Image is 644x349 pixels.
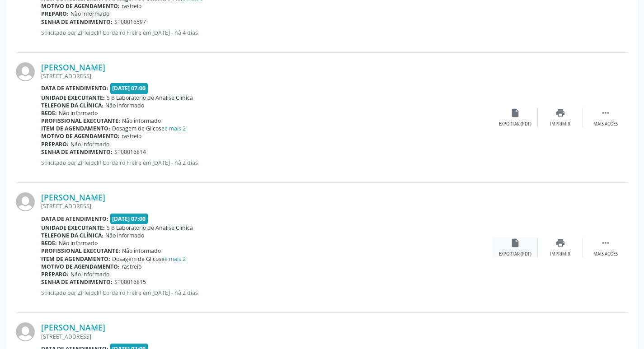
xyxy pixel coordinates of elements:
[41,270,69,278] b: Preparo:
[41,18,113,26] b: Senha de atendimento:
[112,255,186,263] span: Dosagem de Glicose
[41,232,103,239] b: Telefone da clínica:
[41,109,57,117] b: Rede:
[41,10,69,18] b: Preparo:
[114,148,146,156] span: ST00016814
[499,121,531,127] div: Exportar (PDF)
[41,132,120,140] b: Motivo de agendamento:
[41,224,105,232] b: Unidade executante:
[555,108,565,118] i: print
[41,278,113,286] b: Senha de atendimento:
[593,251,618,257] div: Mais ações
[16,62,35,81] img: img
[41,140,69,148] b: Preparo:
[601,238,611,248] i: 
[41,159,493,167] p: Solicitado por Zirleidclif Cordeiro Freire em [DATE] - há 2 dias
[122,247,161,255] span: Não informado
[41,125,110,132] b: Item de agendamento:
[41,84,108,92] b: Data de atendimento:
[41,29,493,37] p: Solicitado por Zirleidclif Cordeiro Freire em [DATE] - há 4 dias
[165,125,186,132] a: e mais 2
[71,140,109,148] span: Não informado
[105,232,144,239] span: Não informado
[510,108,520,118] i: insert_drive_file
[41,148,113,156] b: Senha de atendimento:
[114,278,146,286] span: ST00016815
[510,238,520,248] i: insert_drive_file
[41,94,105,102] b: Unidade executante:
[41,2,120,10] b: Motivo de agendamento:
[122,2,141,10] span: rastreio
[41,202,493,210] div: [STREET_ADDRESS]
[41,72,493,80] div: [STREET_ADDRESS]
[41,192,105,202] a: [PERSON_NAME]
[593,121,618,127] div: Mais ações
[601,108,611,118] i: 
[71,10,109,18] span: Não informado
[114,18,146,26] span: ST00016597
[41,322,105,332] a: [PERSON_NAME]
[499,251,531,257] div: Exportar (PDF)
[112,125,186,132] span: Dosagem de Glicose
[41,255,110,263] b: Item de agendamento:
[165,255,186,263] a: e mais 2
[110,83,148,93] span: [DATE] 07:00
[122,263,141,270] span: rastreio
[59,239,98,247] span: Não informado
[41,247,120,255] b: Profissional executante:
[122,132,141,140] span: rastreio
[59,109,98,117] span: Não informado
[41,117,120,125] b: Profissional executante:
[107,94,193,102] span: S B Laboratorio de Analise Clinica
[107,224,193,232] span: S B Laboratorio de Analise Clinica
[41,263,120,270] b: Motivo de agendamento:
[110,214,148,224] span: [DATE] 07:00
[41,215,108,223] b: Data de atendimento:
[41,289,493,297] p: Solicitado por Zirleidclif Cordeiro Freire em [DATE] - há 2 dias
[16,192,35,211] img: img
[550,121,570,127] div: Imprimir
[41,239,57,247] b: Rede:
[41,102,103,109] b: Telefone da clínica:
[122,117,161,125] span: Não informado
[71,270,109,278] span: Não informado
[550,251,570,257] div: Imprimir
[555,238,565,248] i: print
[41,62,105,72] a: [PERSON_NAME]
[41,333,493,340] div: [STREET_ADDRESS]
[105,102,144,109] span: Não informado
